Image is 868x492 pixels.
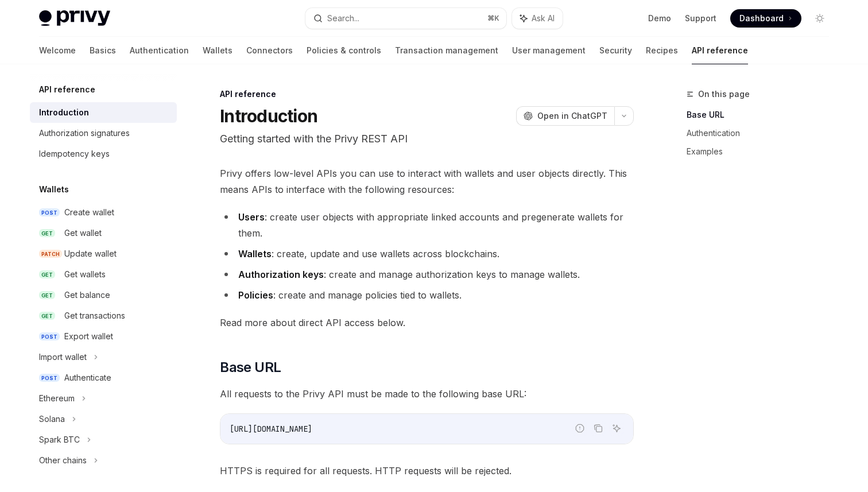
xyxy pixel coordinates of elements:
[516,106,614,126] button: Open in ChatGPT
[220,165,634,197] span: Privy offers low-level APIs you can use to interact with wallets and user objects directly. This ...
[30,367,177,388] a: POSTAuthenticate
[220,106,317,126] h1: Introduction
[220,386,634,402] span: All requests to the Privy API must be made to the following base URL:
[238,248,272,259] strong: Wallets
[685,13,716,24] a: Support
[730,9,801,28] a: Dashboard
[512,8,563,29] button: Ask AI
[687,142,838,161] a: Examples
[532,13,555,24] span: Ask AI
[39,374,60,382] span: POST
[811,9,829,28] button: Toggle dark mode
[246,37,293,64] a: Connectors
[30,243,177,264] a: PATCHUpdate wallet
[39,312,55,320] span: GET
[39,412,65,426] div: Solana
[230,424,312,434] span: [URL][DOMAIN_NAME]
[698,87,750,101] span: On this page
[39,229,55,238] span: GET
[64,226,102,240] div: Get wallet
[39,126,130,140] div: Authorization signatures
[572,421,587,436] button: Report incorrect code
[220,358,281,377] span: Base URL
[609,421,624,436] button: Ask AI
[692,37,748,64] a: API reference
[220,246,634,262] li: : create, update and use wallets across blockchains.
[39,83,95,96] h5: API reference
[39,433,80,447] div: Spark BTC
[238,289,273,301] strong: Policies
[39,270,55,279] span: GET
[39,106,89,119] div: Introduction
[39,37,76,64] a: Welcome
[220,463,634,479] span: HTTPS is required for all requests. HTTP requests will be rejected.
[64,206,114,219] div: Create wallet
[537,110,607,122] span: Open in ChatGPT
[30,285,177,305] a: GETGet balance
[487,14,499,23] span: ⌘ K
[220,315,634,331] span: Read more about direct API access below.
[64,288,110,302] div: Get balance
[64,330,113,343] div: Export wallet
[39,147,110,161] div: Idempotency keys
[39,291,55,300] span: GET
[39,208,60,217] span: POST
[220,131,634,147] p: Getting started with the Privy REST API
[130,37,189,64] a: Authentication
[327,11,359,25] div: Search...
[30,326,177,347] a: POSTExport wallet
[64,309,125,323] div: Get transactions
[220,266,634,282] li: : create and manage authorization keys to manage wallets.
[220,88,634,100] div: API reference
[30,102,177,123] a: Introduction
[90,37,116,64] a: Basics
[30,223,177,243] a: GETGet wallet
[64,268,106,281] div: Get wallets
[238,269,324,280] strong: Authorization keys
[39,392,75,405] div: Ethereum
[39,183,69,196] h5: Wallets
[30,305,177,326] a: GETGet transactions
[39,250,62,258] span: PATCH
[238,211,265,223] strong: Users
[599,37,632,64] a: Security
[395,37,498,64] a: Transaction management
[39,332,60,341] span: POST
[305,8,506,29] button: Search...⌘K
[591,421,606,436] button: Copy the contents from the code block
[739,13,784,24] span: Dashboard
[687,124,838,142] a: Authentication
[39,454,87,467] div: Other chains
[30,264,177,285] a: GETGet wallets
[220,209,634,241] li: : create user objects with appropriate linked accounts and pregenerate wallets for them.
[646,37,678,64] a: Recipes
[30,202,177,223] a: POSTCreate wallet
[307,37,381,64] a: Policies & controls
[648,13,671,24] a: Demo
[39,350,87,364] div: Import wallet
[220,287,634,303] li: : create and manage policies tied to wallets.
[203,37,232,64] a: Wallets
[30,123,177,144] a: Authorization signatures
[687,106,838,124] a: Base URL
[64,371,111,385] div: Authenticate
[30,144,177,164] a: Idempotency keys
[39,10,110,26] img: light logo
[512,37,586,64] a: User management
[64,247,117,261] div: Update wallet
